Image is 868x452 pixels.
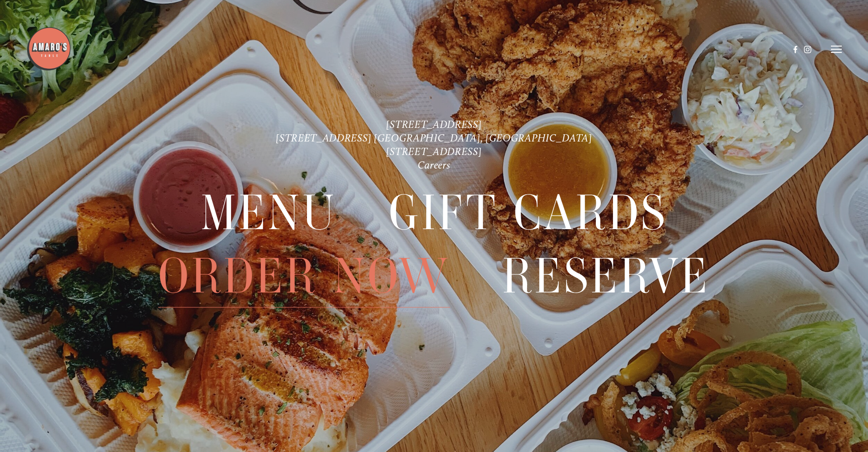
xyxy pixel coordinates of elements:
[389,181,667,244] span: Gift Cards
[201,181,337,244] a: Menu
[26,26,71,71] img: Amaro's Table
[386,145,481,158] a: [STREET_ADDRESS]
[158,245,450,307] a: Order Now
[418,159,451,171] a: Careers
[389,181,667,244] a: Gift Cards
[386,118,481,131] a: [STREET_ADDRESS]
[201,181,337,244] span: Menu
[276,132,592,144] a: [STREET_ADDRESS] [GEOGRAPHIC_DATA], [GEOGRAPHIC_DATA]
[502,245,710,307] a: Reserve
